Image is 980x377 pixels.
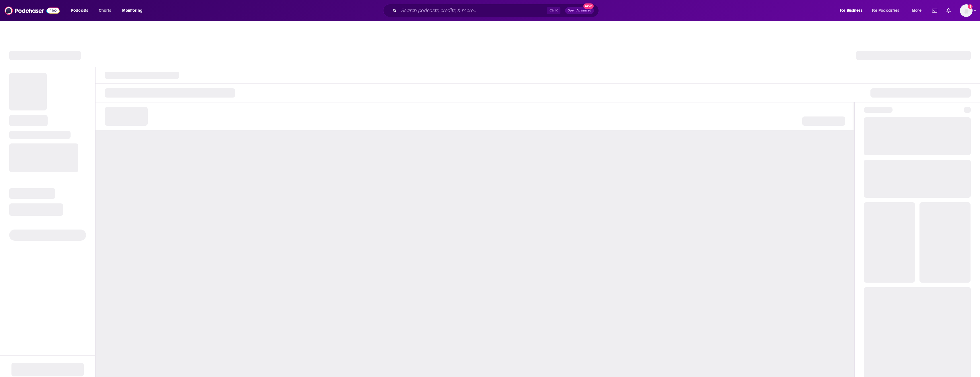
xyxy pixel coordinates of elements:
button: open menu [118,6,150,15]
img: Podchaser - Follow, Share and Rate Podcasts [5,5,60,16]
a: Charts [95,6,114,15]
span: Logged in as alisontucker [960,4,973,17]
span: For Business [840,7,862,15]
button: Show profile menu [960,4,973,17]
input: Search podcasts, credits, & more... [399,6,547,15]
span: For Podcasters [872,7,899,15]
button: open menu [868,6,908,15]
img: User Profile [960,4,973,17]
span: Charts [99,7,111,15]
span: Ctrl K [547,7,560,14]
button: open menu [836,6,870,15]
button: Open AdvancedNew [565,7,594,14]
a: Show notifications dropdown [930,6,940,15]
span: Monitoring [122,7,143,15]
svg: Add a profile image [968,4,973,9]
span: New [583,3,594,9]
span: Open Advanced [568,9,591,12]
div: Search podcasts, credits, & more... [389,4,604,17]
button: open menu [67,6,96,15]
span: More [912,7,921,15]
a: Show notifications dropdown [944,6,953,15]
button: open menu [908,6,929,15]
span: Podcasts [71,7,88,15]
